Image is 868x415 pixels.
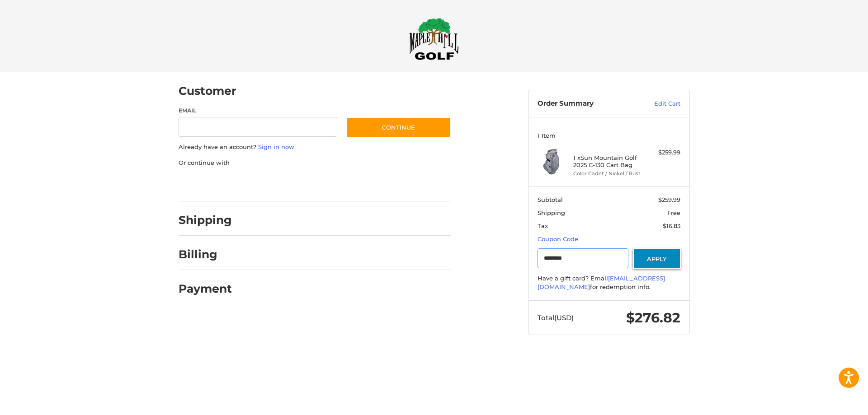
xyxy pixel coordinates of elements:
h2: Payment [179,282,232,296]
a: Coupon Code [538,235,578,242]
span: Tax [538,222,548,229]
button: Apply [633,248,681,269]
iframe: PayPal-paylater [252,176,320,192]
span: $16.83 [663,222,680,229]
img: Maple Hill Golf [409,18,459,60]
p: Already have an account? [179,143,451,152]
span: $276.82 [626,309,680,326]
h2: Shipping [179,213,232,227]
p: Or continue with [179,159,451,168]
button: Continue [346,117,451,138]
h2: Billing [179,247,231,261]
h2: Customer [179,84,236,98]
div: $259.99 [645,148,680,157]
li: Color Cadet / Nickel / Rust [573,170,642,177]
span: $259.99 [658,196,680,203]
span: Free [667,209,680,216]
a: Sign in now [258,143,294,150]
span: Shipping [538,209,565,216]
h3: 1 Item [538,132,680,139]
h3: Order Summary [538,99,635,108]
iframe: PayPal-paypal [175,176,243,192]
h4: 1 x Sun Mountain Golf 2025 C-130 Cart Bag [573,154,642,169]
a: Edit Cart [635,99,680,108]
label: Email [179,107,338,115]
span: Subtotal [538,196,563,203]
div: Have a gift card? Email for redemption info. [538,274,680,292]
span: Total (USD) [538,313,574,322]
input: Gift Certificate or Coupon Code [538,248,628,269]
iframe: PayPal-venmo [329,176,396,192]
